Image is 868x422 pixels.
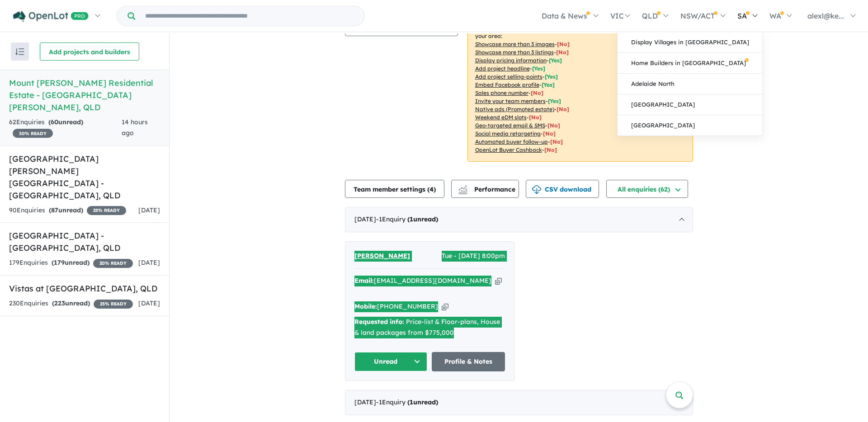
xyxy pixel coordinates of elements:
[87,206,126,215] span: 25 % READY
[376,398,438,406] span: - 1 Enquir y
[442,302,448,311] button: Copy
[556,49,569,56] span: [ No ]
[354,252,410,260] span: [PERSON_NAME]
[15,48,24,55] img: sort.svg
[531,89,543,96] span: [ No ]
[49,206,83,214] strong: ( unread)
[547,122,560,129] span: [No]
[544,146,557,153] span: [No]
[9,77,160,113] h5: Mount [PERSON_NAME] Residential Estate - [GEOGRAPHIC_DATA][PERSON_NAME] , QLD
[475,146,542,153] u: OpenLot Buyer Cashback
[354,317,505,338] div: Price-list & Floor-plans, House & land packages from $775,000
[807,11,844,20] span: alexl@ke...
[475,98,546,104] u: Invite your team members
[543,130,556,137] span: [No]
[618,53,763,74] a: Home Builders in [GEOGRAPHIC_DATA]
[618,115,763,136] a: [GEOGRAPHIC_DATA]
[442,251,505,262] span: Tue - [DATE] 8:00pm
[377,302,438,310] a: [PHONE_NUMBER]
[475,130,541,137] u: Social media retargeting
[410,215,413,223] span: 1
[532,65,545,72] span: [ Yes ]
[475,122,545,129] u: Geo-targeted email & SMS
[54,258,65,267] span: 179
[13,11,89,22] img: Openlot PRO Logo White
[374,277,491,285] a: [EMAIL_ADDRESS][DOMAIN_NAME]
[618,32,763,53] a: Display Villages in [GEOGRAPHIC_DATA]
[429,185,434,193] span: 4
[432,352,505,371] a: Profile & Notes
[93,259,133,268] span: 20 % READY
[40,42,139,61] button: Add projects and builders
[376,215,438,223] span: - 1 Enquir y
[354,302,377,310] strong: Mobile:
[54,299,65,307] span: 223
[475,65,530,72] u: Add project headline
[138,258,160,267] span: [DATE]
[458,188,467,194] img: bar-chart.svg
[475,138,548,145] u: Automated buyer follow-up
[9,258,133,268] div: 179 Enquir ies
[475,57,547,64] u: Display pricing information
[606,180,688,198] button: All enquiries (62)
[618,94,763,115] a: [GEOGRAPHIC_DATA]
[557,106,569,113] span: [No]
[138,299,160,307] span: [DATE]
[475,49,554,56] u: Showcase more than 3 listings
[458,185,467,190] img: line-chart.svg
[460,185,515,193] span: Performance
[345,180,444,198] button: Team member settings (4)
[495,276,502,286] button: Copy
[410,398,413,406] span: 1
[9,205,126,216] div: 90 Enquir ies
[52,258,90,267] strong: ( unread)
[51,118,58,126] span: 60
[475,73,542,80] u: Add project selling-points
[529,114,542,121] span: [No]
[9,298,133,309] div: 230 Enquir ies
[354,251,410,262] a: [PERSON_NAME]
[475,114,527,121] u: Weekend eDM slots
[557,41,570,47] span: [ No ]
[407,215,438,223] strong: ( unread)
[9,230,160,254] h5: [GEOGRAPHIC_DATA] - [GEOGRAPHIC_DATA] , QLD
[475,106,554,113] u: Native ads (Promoted estate)
[9,117,122,139] div: 62 Enquir ies
[52,299,90,307] strong: ( unread)
[122,118,148,137] span: 14 hours ago
[9,153,160,202] h5: [GEOGRAPHIC_DATA] [PERSON_NAME][GEOGRAPHIC_DATA] - [GEOGRAPHIC_DATA] , QLD
[51,206,58,214] span: 87
[354,318,404,326] strong: Requested info:
[345,207,693,232] div: [DATE]
[532,185,541,194] img: download icon
[526,180,599,198] button: CSV download
[475,41,555,47] u: Showcase more than 3 images
[9,282,160,295] h5: Vistas at [GEOGRAPHIC_DATA] , QLD
[354,352,428,371] button: Unread
[13,129,53,138] span: 30 % READY
[618,74,763,94] a: Adelaide North
[407,398,438,406] strong: ( unread)
[354,277,374,285] strong: Email:
[550,138,563,145] span: [No]
[548,98,561,104] span: [ Yes ]
[48,118,83,126] strong: ( unread)
[475,89,528,96] u: Sales phone number
[542,81,555,88] span: [ Yes ]
[138,206,160,214] span: [DATE]
[345,390,693,415] div: [DATE]
[467,16,693,162] p: Your project is only comparing to other top-performing projects in your area: - - - - - - - - - -...
[137,6,363,26] input: Try estate name, suburb, builder or developer
[549,57,562,64] span: [ Yes ]
[545,73,558,80] span: [ Yes ]
[451,180,519,198] button: Performance
[475,81,539,88] u: Embed Facebook profile
[94,300,133,309] span: 25 % READY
